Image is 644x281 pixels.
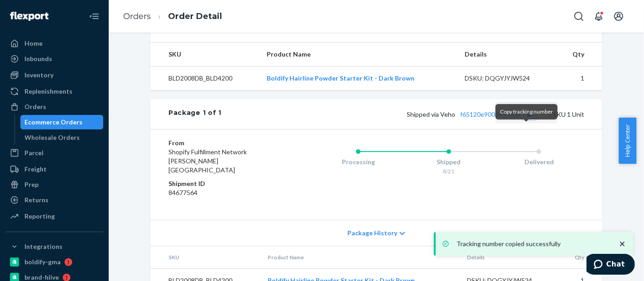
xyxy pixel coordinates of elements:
div: Returns [24,195,48,205]
div: Orders [24,102,46,111]
ol: breadcrumbs [116,3,229,30]
div: Parcel [24,148,43,157]
a: Parcel [5,146,103,160]
a: Order Detail [168,11,222,21]
div: Home [24,39,43,48]
a: Inbounds [5,52,103,66]
a: Returns [5,193,103,207]
div: 8/21 [404,167,494,175]
div: boldify-gma [24,257,61,267]
th: Qty [557,43,602,67]
a: f65120e900da69edd [460,110,520,118]
th: SKU [150,43,260,67]
a: Reporting [5,209,103,224]
a: Orders [5,100,103,114]
th: Product Name [260,246,460,269]
div: Replenishments [24,87,72,96]
td: 1 [557,67,602,90]
p: Tracking number copied successfully [457,239,609,248]
td: BLD2008DB_BLD4200 [150,67,260,90]
button: Integrations [5,239,103,254]
a: Replenishments [5,84,103,99]
div: Package 1 of 1 [168,108,221,120]
button: Open Search Box [570,7,588,25]
dd: 84677564 [168,188,277,197]
a: Prep [5,177,103,192]
a: Boldify Hairline Powder Starter Kit - Dark Brown [267,74,414,82]
div: Shipped [404,157,494,167]
div: Reporting [24,212,55,221]
div: Ecommerce Orders [25,118,83,127]
th: Product Name [260,43,457,67]
div: Wholesale Orders [25,133,80,142]
span: Copy tracking number [500,108,553,115]
th: SKU [150,246,260,269]
span: Package History [347,229,397,238]
a: Wholesale Orders [20,130,104,145]
a: Inventory [5,68,103,82]
div: Processing [313,157,404,167]
a: Home [5,36,103,51]
div: Inventory [24,71,53,80]
a: Orders [123,11,151,21]
div: 1 SKU 1 Unit [221,108,584,120]
a: Ecommerce Orders [20,115,104,129]
th: Qty [559,246,602,269]
button: Open notifications [590,7,608,25]
a: Freight [5,162,103,176]
div: Prep [24,180,38,189]
svg: close toast [618,239,627,248]
button: Help Center [619,118,636,164]
th: Details [460,246,560,269]
button: Close Navigation [85,7,103,25]
div: Inbounds [24,54,52,63]
img: Flexport logo [10,12,48,21]
button: Open account menu [610,7,628,25]
div: Integrations [24,242,62,251]
a: boldify-gma [5,255,103,269]
div: Freight [24,165,47,174]
div: Delivered [494,157,584,167]
span: Shipped via Veho [407,110,535,118]
dt: Shipment ID [168,179,277,188]
dt: From [168,138,277,148]
iframe: Opens a widget where you can chat to one of our agents [586,254,635,276]
span: Shopify Fulfillment Network [PERSON_NAME][GEOGRAPHIC_DATA] [168,148,247,174]
div: DSKU: DQGYJYJW524 [465,74,550,83]
th: Details [457,43,557,67]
